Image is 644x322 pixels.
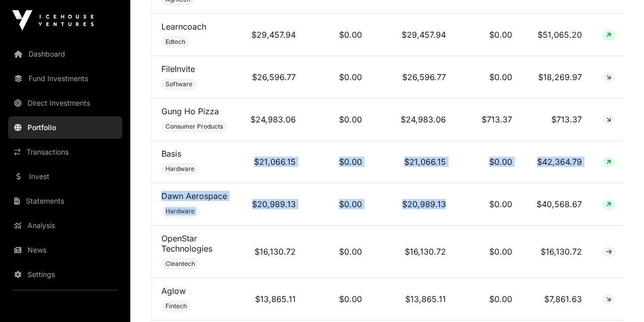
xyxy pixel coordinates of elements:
[522,56,592,98] td: $18,269.97
[238,183,306,226] td: $20,989.13
[8,214,122,237] a: Analysis
[8,92,122,114] a: Direct Investments
[306,183,372,226] td: $0.00
[456,14,522,56] td: $0.00
[306,278,372,320] td: $0.00
[593,273,644,322] iframe: Chat Widget
[372,98,456,141] td: $24,983.06
[456,98,522,141] td: $713.37
[165,165,194,173] span: Hardware
[238,141,306,183] td: $21,066.15
[372,141,456,183] td: $21,066.15
[456,141,522,183] td: $0.00
[522,278,592,320] td: $7,861.63
[372,183,456,226] td: $20,989.13
[456,226,522,278] td: $0.00
[456,183,522,226] td: $0.00
[238,226,306,278] td: $16,130.72
[165,260,195,268] span: Cleantech
[165,80,192,88] span: Software
[8,239,122,261] a: News
[522,226,592,278] td: $16,130.72
[165,122,223,131] span: Consumer Products
[306,56,372,98] td: $0.00
[238,278,306,320] td: $13,865.11
[161,148,181,159] a: Basis
[12,10,94,31] img: Icehouse Ventures Logo
[161,286,186,296] a: Aglow
[306,226,372,278] td: $0.00
[372,226,456,278] td: $16,130.72
[8,67,122,90] a: Fund Investments
[306,98,372,141] td: $0.00
[238,56,306,98] td: $26,596.77
[522,14,592,56] td: $51,065.20
[372,278,456,320] td: $13,865.11
[161,191,227,201] a: Dawn Aerospace
[8,190,122,212] a: Statements
[238,98,306,141] td: $24,983.06
[161,21,206,32] a: Learncoach
[306,141,372,183] td: $0.00
[456,278,522,320] td: $0.00
[8,43,122,65] a: Dashboard
[8,165,122,188] a: Invest
[522,141,592,183] td: $42,364.79
[456,56,522,98] td: $0.00
[161,233,212,254] a: OpenStar Technologies
[306,14,372,56] td: $0.00
[161,106,219,116] a: Gung Ho Pizza
[165,207,194,215] span: Hardware
[161,64,195,74] a: FileInvite
[8,263,122,286] a: Settings
[165,38,185,46] span: Edtech
[372,56,456,98] td: $26,596.77
[165,302,187,310] span: Fintech
[522,183,592,226] td: $40,568.67
[238,14,306,56] td: $29,457.94
[522,98,592,141] td: $713.37
[8,141,122,163] a: Transactions
[8,116,122,139] a: Portfolio
[372,14,456,56] td: $29,457.94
